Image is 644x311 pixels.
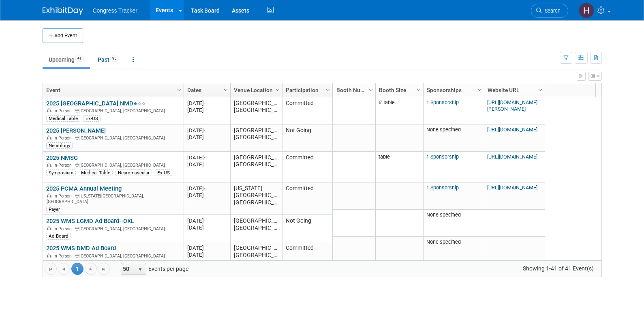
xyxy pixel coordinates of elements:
td: Committed [282,182,332,215]
a: Column Settings [536,83,545,95]
td: [GEOGRAPHIC_DATA], [GEOGRAPHIC_DATA] [230,242,282,269]
span: Go to the first page [47,266,54,272]
button: Add Event [43,28,83,43]
a: Go to the last page [98,263,110,275]
td: Committed [282,97,332,124]
span: In-Person [53,163,74,168]
a: Column Settings [273,83,282,95]
div: [US_STATE][GEOGRAPHIC_DATA], [GEOGRAPHIC_DATA] [46,192,180,204]
span: Go to the last page [101,266,107,272]
span: In-Person [53,135,74,141]
div: [DATE] [187,224,227,231]
a: Go to the first page [45,263,57,275]
a: 2025 [GEOGRAPHIC_DATA] NMD [46,100,145,107]
span: select [137,266,143,273]
a: Participation [286,83,327,97]
a: 2025 [PERSON_NAME] [46,127,106,134]
span: Column Settings [537,87,543,93]
span: In-Person [53,193,74,199]
td: 6' table [375,97,423,124]
td: Not Going [282,124,332,152]
div: Ad Board [46,233,71,239]
div: Symposium [46,169,76,176]
a: 2025 WMS DMD Ad Board [46,245,116,252]
span: - [204,154,205,161]
img: In-Person Event [47,226,51,230]
a: 2025 NMSG [46,154,78,161]
img: In-Person Event [47,135,51,139]
a: [URL][DOMAIN_NAME] [487,127,537,133]
div: [DATE] [187,107,227,114]
a: 2025 PCMA Annual Meeting [46,185,122,192]
div: [DATE] [187,192,227,199]
a: Upcoming41 [43,52,90,67]
span: Search [542,8,561,14]
a: Website URL [488,83,539,97]
span: - [204,127,205,133]
span: - [204,245,205,251]
td: Not Going [282,215,332,242]
span: Column Settings [176,87,182,93]
span: Column Settings [368,87,374,93]
img: In-Person Event [47,193,51,197]
div: Ex-US [155,169,172,176]
a: [URL][DOMAIN_NAME] [487,154,537,160]
a: Column Settings [414,83,423,95]
td: [GEOGRAPHIC_DATA], [GEOGRAPHIC_DATA] [230,124,282,152]
a: Venue Location [234,83,277,97]
span: 95 [110,56,119,62]
div: [DATE] [187,217,227,224]
td: [GEOGRAPHIC_DATA], [GEOGRAPHIC_DATA] [230,152,282,182]
a: Column Settings [323,83,332,95]
div: [GEOGRAPHIC_DATA], [GEOGRAPHIC_DATA] [46,161,180,168]
span: - [204,185,205,191]
a: [URL][DOMAIN_NAME] [487,184,537,191]
span: Column Settings [476,87,483,93]
span: Showing 1-41 of 41 Event(s) [515,263,601,274]
div: [GEOGRAPHIC_DATA], [GEOGRAPHIC_DATA] [46,252,180,259]
div: [GEOGRAPHIC_DATA], [GEOGRAPHIC_DATA] [46,107,180,114]
td: Committed [282,242,332,269]
div: Medical Table [79,169,113,176]
img: ExhibitDay [43,7,83,15]
div: [DATE] [187,185,227,192]
span: Column Settings [223,87,229,93]
td: [US_STATE][GEOGRAPHIC_DATA], [GEOGRAPHIC_DATA] [230,182,282,215]
img: In-Person Event [47,253,51,257]
span: 50 [121,263,135,275]
a: 2025 WMS LGMD Ad Board--CXL [46,217,134,225]
span: Go to the previous page [60,266,67,272]
td: table [375,152,423,182]
span: 1 [71,263,83,275]
div: Neuromuscular [116,169,152,176]
div: [DATE] [187,245,227,251]
span: Column Settings [415,87,422,93]
a: 1 Sponsorship [426,184,459,191]
img: Heather Jones [579,3,594,18]
div: Ex-US [83,115,101,122]
a: Go to the previous page [58,263,70,275]
a: Column Settings [366,83,375,95]
a: Sponsorships [427,83,479,97]
div: [DATE] [187,154,227,161]
img: In-Person Event [47,108,51,112]
span: In-Person [53,108,74,114]
span: - [204,100,205,106]
span: Events per page [110,263,197,275]
a: Booth Size [379,83,418,97]
span: None specified [426,212,461,218]
span: None specified [426,127,461,133]
td: Committed [282,152,332,182]
span: In-Person [53,226,74,232]
span: Congress Tracker [93,7,137,14]
img: In-Person Event [47,163,51,167]
a: Booth Number [336,83,370,97]
div: [DATE] [187,161,227,168]
span: Column Settings [325,87,331,93]
a: Dates [187,83,225,97]
a: Search [531,4,568,18]
span: None specified [426,239,461,245]
td: [GEOGRAPHIC_DATA], [GEOGRAPHIC_DATA] [230,215,282,242]
div: [GEOGRAPHIC_DATA], [GEOGRAPHIC_DATA] [46,134,180,141]
div: Neurology [46,142,73,149]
